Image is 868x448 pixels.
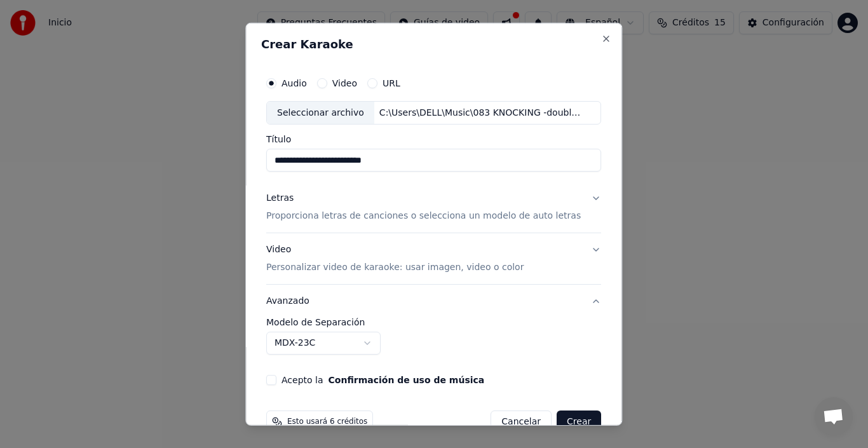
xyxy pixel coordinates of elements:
button: Cancelar [491,411,552,433]
label: URL [383,78,400,87]
span: Esto usará 6 créditos [287,417,367,427]
h2: Crear Karaoke [261,38,606,50]
div: Avanzado [266,318,601,365]
button: LetrasProporciona letras de canciones o selecciona un modelo de auto letras [266,182,601,233]
label: Video [332,78,357,87]
div: Video [266,243,524,274]
div: Seleccionar archivo [267,101,374,124]
p: Proporciona letras de canciones o selecciona un modelo de auto letras [266,210,581,222]
div: Letras [266,192,294,205]
label: Título [266,135,601,144]
button: VideoPersonalizar video de karaoke: usar imagen, video o color [266,233,601,284]
label: Modelo de Separación [266,318,601,327]
div: C:\Users\DELL\Music\083 KNOCKING -double vision.mp3 [374,106,590,119]
label: Acepto la [281,376,484,384]
p: Personalizar video de karaoke: usar imagen, video o color [266,261,524,274]
label: Audio [281,78,307,87]
button: Avanzado [266,285,601,318]
button: Crear [557,411,601,433]
button: Acepto la [329,376,485,384]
